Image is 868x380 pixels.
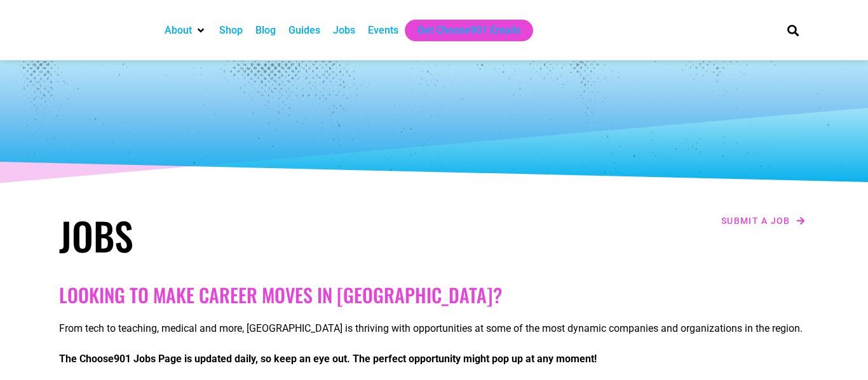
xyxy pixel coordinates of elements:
[158,20,213,41] div: About
[59,353,597,365] strong: The Choose901 Jobs Page is updated daily, so keep an eye out. The perfect opportunity might pop u...
[219,23,243,38] a: Shop
[717,213,809,229] a: Submit a job
[59,321,809,336] p: From tech to teaching, medical and more, [GEOGRAPHIC_DATA] is thriving with opportunities at some...
[158,20,766,41] nav: Main nav
[165,23,192,38] a: About
[59,284,809,306] h2: Looking to make career moves in [GEOGRAPHIC_DATA]?
[721,216,790,225] span: Submit a job
[59,213,428,258] h1: Jobs
[783,20,804,41] div: Search
[417,23,520,38] a: Get Choose901 Emails
[368,23,398,38] a: Events
[255,23,276,38] a: Blog
[333,23,355,38] a: Jobs
[288,23,320,38] a: Guides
